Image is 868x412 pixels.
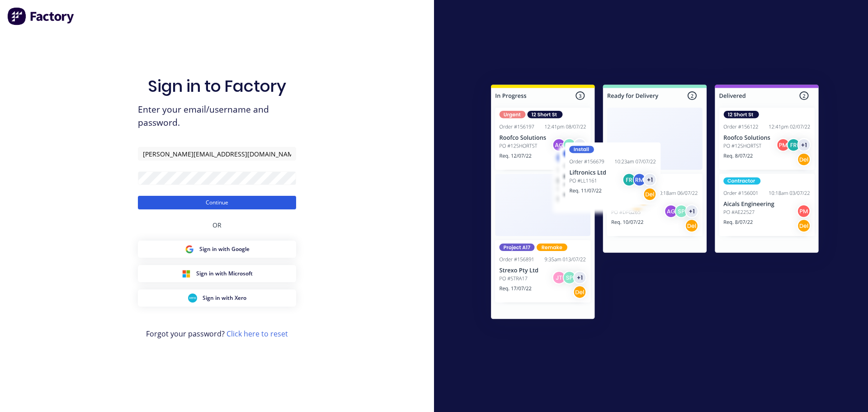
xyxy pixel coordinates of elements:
[185,245,194,254] img: Google Sign in
[138,147,296,161] input: Email/Username
[196,270,253,278] span: Sign in with Microsoft
[188,294,197,303] img: Xero Sign in
[199,245,250,253] span: Sign in with Google
[7,7,75,25] img: Factory
[138,265,296,282] button: Microsoft Sign inSign in with Microsoft
[146,328,288,339] span: Forgot your password?
[226,329,288,339] a: Click here to reset
[138,103,296,129] span: Enter your email/username and password.
[138,196,296,209] button: Continue
[203,294,246,302] span: Sign in with Xero
[182,269,191,278] img: Microsoft Sign in
[212,209,222,241] div: OR
[138,241,296,258] button: Google Sign inSign in with Google
[138,289,296,307] button: Xero Sign inSign in with Xero
[471,66,839,341] img: Sign in
[148,76,286,96] h1: Sign in to Factory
